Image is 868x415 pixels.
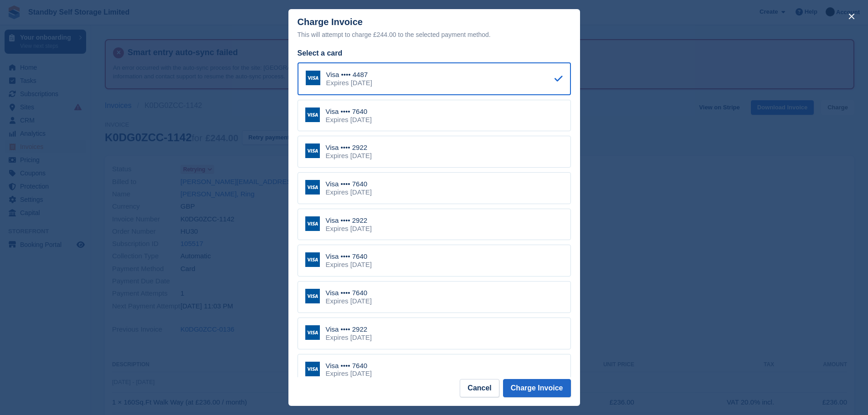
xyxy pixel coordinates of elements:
div: Expires [DATE] [326,297,372,305]
button: Charge Invoice [503,379,571,397]
div: Expires [DATE] [326,79,372,87]
div: Charge Invoice [298,17,571,40]
div: Visa •••• 7640 [326,289,372,297]
img: Visa Logo [305,143,320,158]
div: Visa •••• 7640 [326,180,372,188]
div: Visa •••• 4487 [326,71,372,79]
div: Expires [DATE] [326,261,372,269]
div: This will attempt to charge £244.00 to the selected payment method. [298,29,571,40]
img: Visa Logo [305,216,320,231]
button: close [844,9,859,24]
div: Visa •••• 7640 [326,252,372,261]
div: Visa •••• 2922 [326,216,372,225]
img: Visa Logo [305,362,320,376]
div: Expires [DATE] [326,369,372,378]
div: Visa •••• 2922 [326,143,372,152]
img: Visa Logo [305,180,320,195]
div: Expires [DATE] [326,188,372,196]
button: Cancel [460,379,499,397]
img: Visa Logo [305,325,320,340]
div: Expires [DATE] [326,225,372,233]
img: Visa Logo [306,71,320,85]
div: Visa •••• 2922 [326,325,372,333]
img: Visa Logo [305,252,320,267]
div: Visa •••• 7640 [326,108,372,116]
img: Visa Logo [305,108,320,122]
div: Select a card [298,48,571,59]
img: Visa Logo [305,289,320,303]
div: Visa •••• 7640 [326,362,372,370]
div: Expires [DATE] [326,116,372,124]
div: Expires [DATE] [326,152,372,160]
div: Expires [DATE] [326,333,372,342]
